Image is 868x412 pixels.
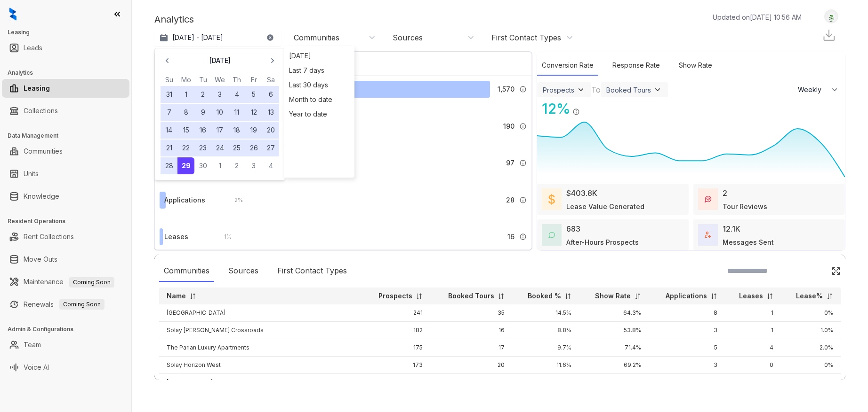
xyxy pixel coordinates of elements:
[822,28,836,42] img: Download
[579,357,649,374] td: 69.2%
[448,291,494,301] p: Booked Tours
[725,339,781,357] td: 4
[194,157,211,174] button: 30
[378,291,412,301] p: Prospects
[24,335,41,354] a: Team
[224,260,263,282] div: Sources
[580,100,594,114] img: Click Icon
[228,86,245,103] button: 4
[548,194,555,205] img: LeaseValue
[519,123,527,130] img: Info
[512,304,579,322] td: 14.5%
[286,92,352,107] div: Month to date
[154,12,194,26] p: Analytics
[286,63,352,78] div: Last 7 days
[606,86,651,94] div: Booked Tours
[245,140,262,156] button: 26
[739,291,763,301] p: Leases
[194,122,211,139] button: 16
[430,357,512,374] td: 20
[24,39,42,57] a: Leads
[228,140,245,156] button: 25
[211,104,228,121] button: 10
[228,122,245,139] button: 18
[723,223,740,234] div: 12.1K
[2,335,129,354] li: Team
[24,79,50,98] a: Leasing
[566,187,597,199] div: $403.8K
[579,374,649,391] td: 70.0%
[59,299,104,310] span: Coming Soon
[164,232,188,242] div: Leases
[24,250,57,269] a: Move Outs
[723,237,774,247] div: Messages Sent
[543,86,574,94] div: Prospects
[211,122,228,139] button: 17
[177,104,194,121] button: 8
[177,86,194,103] button: 1
[228,157,245,174] button: 2
[262,157,279,174] button: 4
[8,217,131,225] h3: Resident Operations
[498,293,505,300] img: sorting
[24,164,39,183] a: Units
[725,374,781,391] td: 3
[24,358,49,377] a: Voice AI
[194,86,211,103] button: 2
[503,121,514,132] span: 190
[161,140,177,156] button: 21
[177,75,194,85] th: Monday
[2,227,129,246] li: Rent Collections
[363,339,431,357] td: 175
[211,140,228,156] button: 24
[519,233,527,241] img: Info
[24,101,58,120] a: Collections
[159,357,363,374] td: Solay Horizon West
[24,227,74,246] a: Rent Collections
[507,232,514,242] span: 16
[228,104,245,121] button: 11
[363,374,431,391] td: 152
[705,232,711,238] img: TotalFum
[519,159,527,167] img: Info
[225,195,243,205] div: 2 %
[576,85,586,94] img: ViewFilterArrow
[189,293,196,300] img: sorting
[506,158,514,168] span: 97
[177,122,194,139] button: 15
[649,374,725,391] td: 2
[159,374,363,391] td: [PERSON_NAME] Creek
[2,272,129,291] li: Maintenance
[725,322,781,339] td: 1
[498,84,514,94] span: 1,570
[245,86,262,103] button: 5
[579,322,649,339] td: 53.8%
[649,322,725,339] td: 3
[723,187,727,199] div: 2
[159,260,214,282] div: Communities
[725,304,781,322] td: 1
[591,84,601,95] div: To
[194,75,211,85] th: Tuesday
[245,75,262,85] th: Friday
[262,140,279,156] button: 27
[430,339,512,357] td: 17
[649,357,725,374] td: 3
[2,295,129,314] li: Renewals
[512,357,579,374] td: 11.6%
[9,8,16,21] img: logo
[2,39,129,57] li: Leads
[164,195,205,205] div: Applications
[653,85,662,94] img: ViewFilterArrow
[528,291,561,301] p: Booked %
[710,293,717,300] img: sorting
[211,157,228,174] button: 1
[572,108,580,116] img: Info
[579,304,649,322] td: 64.3%
[24,187,59,206] a: Knowledge
[262,75,279,85] th: Saturday
[792,81,845,98] button: Weekly
[209,56,231,65] p: [DATE]
[512,322,579,339] td: 8.8%
[8,69,131,77] h3: Analytics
